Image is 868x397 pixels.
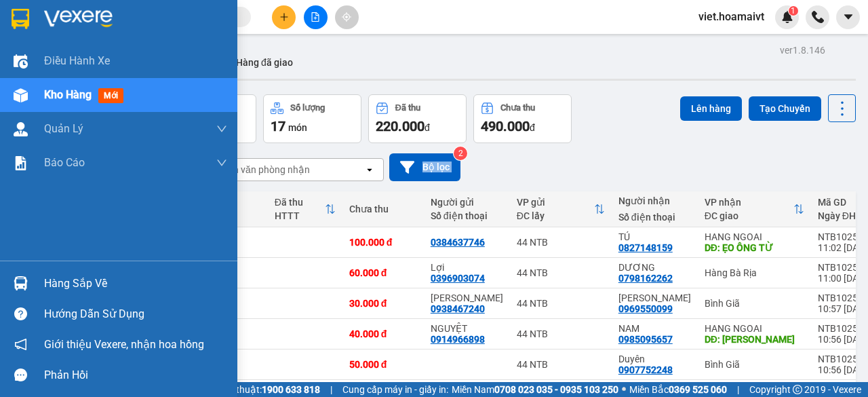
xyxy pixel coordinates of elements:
[349,298,417,309] div: 30.000 đ
[705,210,793,221] div: ĐC giao
[14,307,27,320] span: question-circle
[14,338,27,351] span: notification
[159,87,178,101] span: DĐ:
[622,387,626,392] span: ⚪️
[789,6,798,16] sup: 1
[431,323,503,334] div: NGUYỆT
[517,267,605,278] div: 44 NTB
[44,365,227,385] div: Phản hồi
[389,153,460,181] button: Bộ lọc
[680,96,742,121] button: Lên hàng
[12,9,29,29] img: logo-vxr
[500,103,535,113] div: Chưa thu
[98,88,123,103] span: mới
[517,298,605,309] div: 44 NTB
[705,242,804,253] div: DĐ: ẸO ÔNG TỪ
[44,52,110,69] span: Điều hành xe
[159,13,191,27] span: Nhận:
[791,6,795,16] span: 1
[618,364,673,375] div: 0907752248
[195,382,320,397] span: Hỗ trợ kỹ thuật:
[431,237,485,248] div: 0384637746
[705,197,793,208] div: VP nhận
[705,334,804,345] div: DĐ: NGỌC HÀ
[342,382,448,397] span: Cung cấp máy in - giấy in:
[368,94,467,143] button: Đã thu220.000đ
[618,334,673,345] div: 0985095657
[705,298,804,309] div: Bình Giã
[376,118,425,134] span: 220.000
[530,122,535,133] span: đ
[216,157,227,168] span: down
[780,43,825,58] div: ver 1.8.146
[698,191,811,227] th: Toggle SortBy
[705,323,804,334] div: HANG NGOAI
[705,231,804,242] div: HANG NGOAI
[812,11,824,23] img: phone-icon
[311,12,320,22] span: file-add
[12,28,149,47] div: 0384637746
[618,323,691,334] div: NAM
[159,60,254,79] div: 0827148159
[481,118,530,134] span: 490.000
[159,12,254,44] div: HANG NGOAI
[12,47,149,79] div: 27C ĐƯỜNG 164 [GEOGRAPHIC_DATA]
[688,8,775,25] span: viet.hoamaivt
[781,11,793,23] img: icon-new-feature
[618,292,691,303] div: Quang Phát
[12,13,33,27] span: Gửi:
[14,54,28,69] img: warehouse-icon
[275,210,325,221] div: HTTT
[44,273,227,294] div: Hàng sắp về
[14,88,28,102] img: warehouse-icon
[517,359,605,370] div: 44 NTB
[216,163,310,176] div: Chọn văn phòng nhận
[510,191,612,227] th: Toggle SortBy
[290,103,325,113] div: Số lượng
[342,12,351,22] span: aim
[431,273,485,284] div: 0396903074
[793,385,802,394] span: copyright
[44,120,83,137] span: Quản Lý
[431,334,485,345] div: 0914966898
[225,46,304,79] button: Hàng đã giao
[618,354,691,364] div: Duyên
[44,336,204,353] span: Giới thiệu Vexere, nhận hoa hồng
[159,44,254,60] div: TÚ
[517,210,594,221] div: ĐC lấy
[349,237,417,248] div: 100.000 đ
[618,303,673,314] div: 0969550099
[349,328,417,339] div: 40.000 đ
[425,122,430,133] span: đ
[618,212,691,223] div: Số điện thoại
[364,164,375,175] svg: open
[335,5,359,29] button: aim
[517,237,605,248] div: 44 NTB
[452,382,618,397] span: Miền Nam
[44,154,85,171] span: Báo cáo
[263,94,361,143] button: Số lượng17món
[454,147,467,160] sup: 2
[395,103,420,113] div: Đã thu
[517,328,605,339] div: 44 NTB
[349,204,417,214] div: Chưa thu
[279,12,289,22] span: plus
[618,195,691,206] div: Người nhận
[618,262,691,273] div: DƯƠNG
[272,5,296,29] button: plus
[216,124,227,134] span: down
[349,359,417,370] div: 50.000 đ
[705,267,804,278] div: Hàng Bà Rịa
[842,11,854,23] span: caret-down
[629,382,727,397] span: Miền Bắc
[44,304,227,324] div: Hướng dẫn sử dụng
[669,384,727,395] strong: 0369 525 060
[618,231,691,242] div: TÚ
[14,122,28,136] img: warehouse-icon
[473,94,572,143] button: Chưa thu490.000đ
[618,273,673,284] div: 0798162262
[268,191,342,227] th: Toggle SortBy
[749,96,821,121] button: Tạo Chuyến
[431,210,503,221] div: Số điện thoại
[737,382,739,397] span: |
